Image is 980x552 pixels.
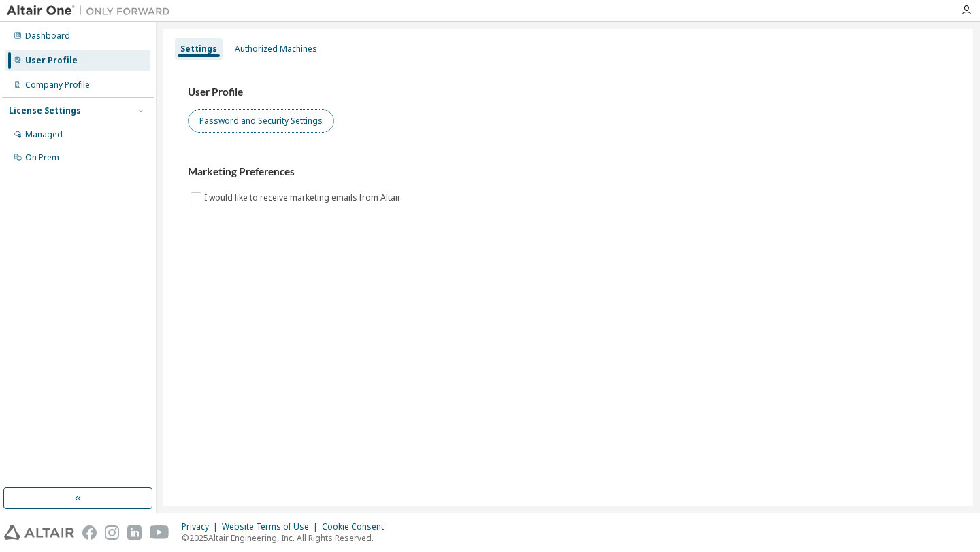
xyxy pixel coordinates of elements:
img: linkedin.svg [127,525,142,540]
div: Authorized Machines [235,44,317,54]
div: Company Profile [25,80,90,90]
div: Dashboard [25,31,70,41]
div: License Settings [9,105,81,116]
div: Settings [180,44,217,54]
div: On Prem [25,152,59,163]
div: Privacy [182,521,222,532]
h3: Marketing Preferences [188,165,949,179]
p: © 2025 Altair Engineering, Inc. All Rights Reserved. [182,532,392,544]
div: Website Terms of Use [222,521,322,532]
div: Managed [25,129,63,140]
img: youtube.svg [150,525,169,540]
button: Password and Security Settings [188,109,334,133]
img: facebook.svg [82,525,97,540]
h3: User Profile [188,86,949,99]
img: instagram.svg [105,525,119,540]
label: I would like to receive marketing emails from Altair [204,190,404,206]
img: Altair One [7,4,177,18]
img: altair_logo.svg [4,525,74,540]
div: Cookie Consent [322,521,392,532]
div: User Profile [25,55,78,66]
